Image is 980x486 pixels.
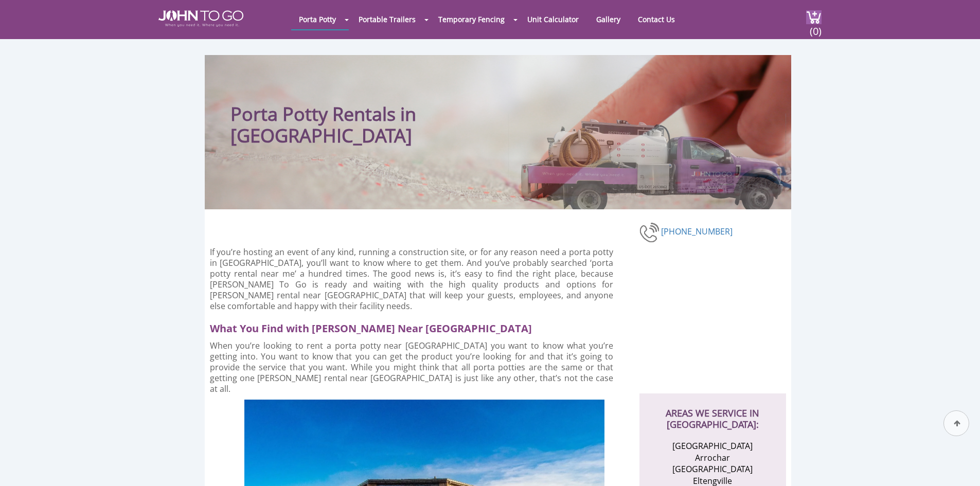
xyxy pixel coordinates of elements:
a: Portable Trailers [351,9,423,29]
img: Truck [508,114,786,209]
h2: AREAS WE SERVICE IN [GEOGRAPHIC_DATA]: [650,393,776,430]
p: When you’re looking to rent a porta potty near [GEOGRAPHIC_DATA] you want to know what you’re get... [210,340,614,394]
a: Porta Potty [291,9,344,29]
a: [PHONE_NUMBER] [661,225,733,237]
a: Temporary Fencing [431,9,512,29]
a: Contact Us [630,9,683,29]
h2: What You Find with [PERSON_NAME] Near [GEOGRAPHIC_DATA] [210,317,622,335]
li: [GEOGRAPHIC_DATA] [663,463,763,475]
img: JOHN to go [158,10,243,27]
p: If you’re hosting an event of any kind, running a construction site, or for any reason need a por... [210,247,614,312]
a: Gallery [589,9,628,29]
li: Arrochar [663,452,763,464]
span: (0) [809,16,822,38]
img: phone-number [639,221,661,244]
h1: Porta Potty Rentals in [GEOGRAPHIC_DATA] [230,76,562,147]
li: [GEOGRAPHIC_DATA] [663,440,763,452]
img: cart a [806,10,822,24]
a: Unit Calculator [520,9,586,29]
button: Live Chat [939,445,980,486]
